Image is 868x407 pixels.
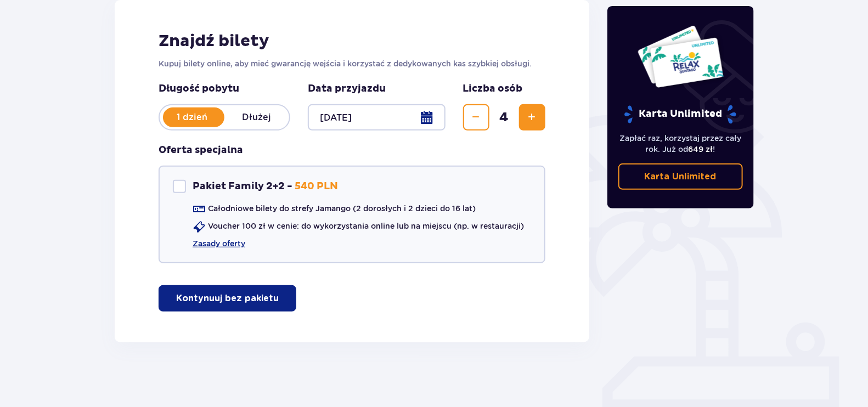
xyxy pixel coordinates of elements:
p: Kontynuuj bez pakietu [176,292,279,304]
p: Karta Unlimited [623,105,737,124]
p: Pakiet Family 2+2 - [193,180,292,193]
p: Kupuj bilety online, aby mieć gwarancję wejścia i korzystać z dedykowanych kas szybkiej obsługi. [159,58,545,69]
p: 540 PLN [295,180,338,193]
button: Zmniejsz [463,104,489,131]
p: Całodniowe bilety do strefy Jamango (2 dorosłych i 2 dzieci do 16 lat) [208,203,476,214]
h3: Oferta specjalna [159,144,243,157]
p: Dłużej [224,111,289,123]
p: Data przyjazdu [308,82,386,95]
p: Voucher 100 zł w cenie: do wykorzystania online lub na miejscu (np. w restauracji) [208,221,524,231]
span: 4 [492,109,517,126]
h2: Znajdź bilety [159,31,545,52]
a: Karta Unlimited [618,163,743,190]
p: Zapłać raz, korzystaj przez cały rok. Już od ! [618,133,743,155]
p: 1 dzień [160,111,224,123]
button: Zwiększ [519,104,545,131]
img: Dwie karty całoroczne do Suntago z napisem 'UNLIMITED RELAX', na białym tle z tropikalnymi liśćmi... [637,25,724,88]
a: Zasady oferty [193,238,245,249]
span: 649 zł [689,145,713,154]
p: Liczba osób [463,82,523,95]
p: Długość pobytu [159,82,290,95]
button: Kontynuuj bez pakietu [159,285,296,312]
p: Karta Unlimited [645,171,717,183]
